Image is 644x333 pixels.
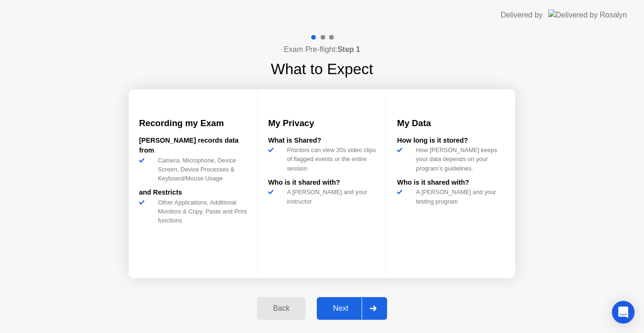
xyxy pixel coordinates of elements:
button: Back [257,297,305,320]
div: How [PERSON_NAME] keeps your data depends on your program’s guidelines. [412,145,505,173]
button: Next [317,297,387,320]
img: Delivered by Rosalyn [548,9,627,20]
div: How long is it stored? [397,136,505,146]
h3: Recording my Exam [139,117,247,130]
div: Who is it shared with? [397,178,505,188]
div: Open Intercom Messenger [612,301,635,324]
div: Delivered by [501,9,543,21]
h1: What to Expect [271,58,373,80]
h4: Exam Pre-flight: [284,44,360,55]
h3: My Data [397,117,505,130]
div: Camera, Microphone, Device Screen, Device Processes & Keyboard/Mouse Usage [154,156,247,183]
div: What is Shared? [268,136,376,146]
div: Next [320,304,362,313]
h3: My Privacy [268,117,376,130]
div: A [PERSON_NAME] and your instructor [283,188,376,205]
div: Who is it shared with? [268,178,376,188]
div: A [PERSON_NAME] and your testing program [412,188,505,205]
div: and Restricts [139,188,247,198]
div: Proctors can view 20s video clips of flagged events or the entire session [283,145,376,173]
div: Other Applications, Additional Monitors & Copy, Paste and Print functions [154,198,247,225]
b: Step 1 [338,45,360,53]
div: Back [260,304,303,313]
div: [PERSON_NAME] records data from [139,136,247,156]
